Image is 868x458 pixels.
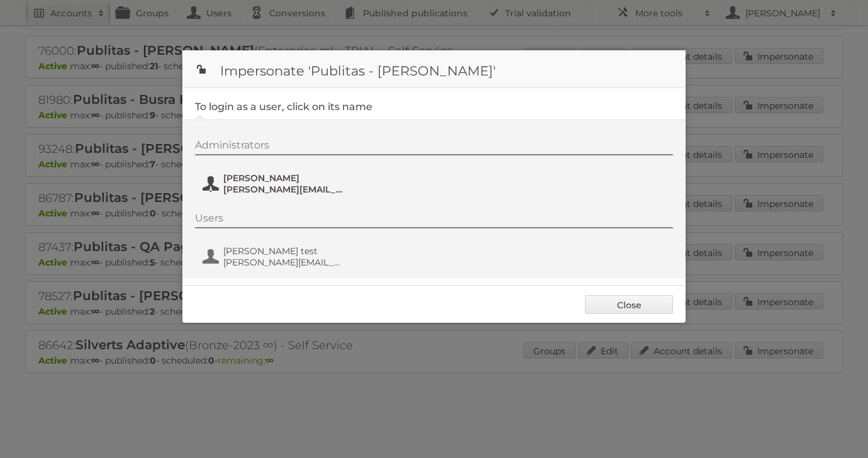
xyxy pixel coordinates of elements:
span: [PERSON_NAME] test [223,245,345,257]
legend: To login as a user, click on its name [195,101,372,113]
span: [PERSON_NAME][EMAIL_ADDRESS][DOMAIN_NAME] [223,184,345,195]
a: Close [585,295,673,314]
span: [PERSON_NAME] [223,172,345,184]
button: [PERSON_NAME] [PERSON_NAME][EMAIL_ADDRESS][DOMAIN_NAME] [201,171,349,196]
span: [PERSON_NAME][EMAIL_ADDRESS][DOMAIN_NAME] [223,257,345,268]
h1: Impersonate 'Publitas - [PERSON_NAME]' [182,50,686,88]
div: Administrators [195,139,673,155]
button: [PERSON_NAME] test [PERSON_NAME][EMAIL_ADDRESS][DOMAIN_NAME] [201,244,349,269]
div: Users [195,212,673,228]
